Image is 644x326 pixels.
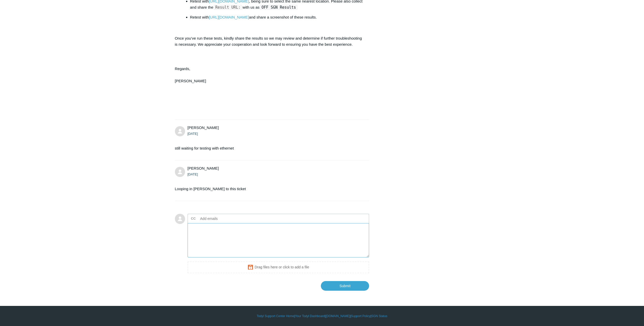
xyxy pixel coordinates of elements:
[198,215,253,222] input: Add emails
[295,314,325,318] a: Your Todyl Dashboard
[260,5,297,10] code: OFF SGN Results
[257,314,294,318] a: Todyl Support Center Home
[190,14,364,20] p: Retest with and share a screenshot of these results.
[188,172,198,176] time: 09/10/2025, 09:07
[188,223,369,257] textarea: Add your reply
[175,145,364,151] p: still waiting for testing with ethernet
[351,314,370,318] a: Support Policy
[214,5,242,10] code: Result URL:
[188,132,198,136] time: 09/10/2025, 08:38
[188,125,219,130] span: Marvin Parcon
[175,314,469,318] div: | | | |
[321,281,369,291] input: Submit
[191,215,196,222] label: CC
[188,166,219,170] span: Marvin Parcon
[371,314,387,318] a: SGN Status
[326,314,350,318] a: [DOMAIN_NAME]
[209,15,249,19] a: [URL][DOMAIN_NAME]
[175,186,364,192] p: Looping in [PERSON_NAME] to this ticket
